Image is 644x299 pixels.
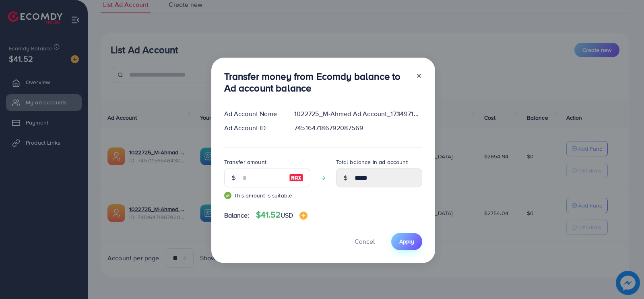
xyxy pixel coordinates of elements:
[224,71,409,94] h3: Transfer money from Ecomdy balance to Ad account balance
[399,237,414,245] span: Apply
[224,158,266,166] label: Transfer amount
[336,158,408,166] label: Total balance in ad account
[224,191,310,199] small: This amount is suitable
[224,192,231,199] img: guide
[281,211,293,220] span: USD
[218,123,288,133] div: Ad Account ID
[256,210,308,220] h4: $41.52
[391,233,422,250] button: Apply
[224,211,250,220] span: Balance:
[355,237,375,246] span: Cancel
[218,109,288,118] div: Ad Account Name
[299,212,308,220] img: image
[345,233,385,250] button: Cancel
[288,109,428,118] div: 1022725_M-Ahmed Ad Account_1734971817368
[288,123,428,133] div: 7451647186792087569
[289,173,303,183] img: image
